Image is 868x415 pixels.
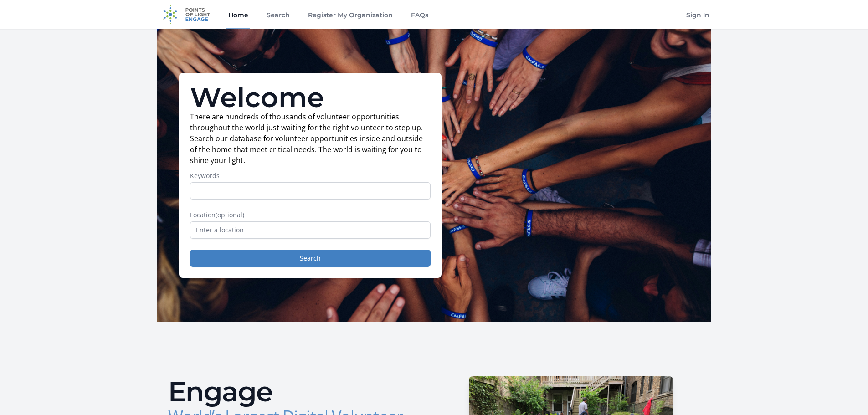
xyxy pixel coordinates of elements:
[190,221,431,239] input: Enter a location
[190,250,431,267] button: Search
[168,378,427,405] h2: Engage
[216,210,244,219] span: (optional)
[190,111,431,166] p: There are hundreds of thousands of volunteer opportunities throughout the world just waiting for ...
[190,210,431,220] label: Location
[190,171,431,180] label: Keywords
[190,84,431,111] h1: Welcome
